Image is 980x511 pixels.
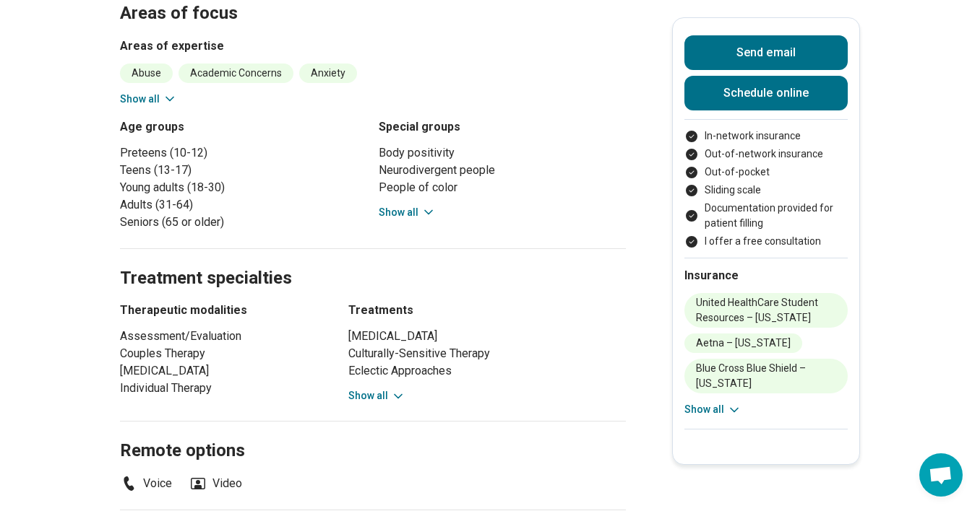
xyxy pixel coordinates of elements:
li: Adults (31-64) [120,196,367,214]
li: Young adults (18-30) [120,179,367,196]
li: Sliding scale [684,183,848,198]
li: Video [189,475,242,492]
a: Open chat [919,453,963,497]
li: Voice [120,475,172,492]
h3: Treatments [348,302,626,319]
li: [MEDICAL_DATA] [120,362,322,380]
a: Schedule online [684,76,848,110]
li: Culturally-Sensitive Therapy [348,345,626,362]
li: United HealthCare Student Resources – [US_STATE] [684,293,848,328]
h3: Areas of expertise [120,38,626,55]
button: Show all [348,388,405,403]
li: Preteens (10-12) [120,144,367,162]
button: Show all [684,402,742,417]
li: Blue Cross Blue Shield – [US_STATE] [684,359,848,393]
li: Teens (13-17) [120,162,367,179]
li: Individual Therapy [120,380,322,397]
li: Assessment/Evaluation [120,328,322,345]
button: Send email [684,35,848,70]
li: Documentation provided for patient filling [684,201,848,231]
li: In-network insurance [684,128,848,144]
h2: Remote options [120,404,626,463]
li: Neurodivergent people [379,162,626,179]
li: Anxiety [299,64,357,83]
li: Body positivity [379,144,626,162]
li: I offer a free consultation [684,234,848,249]
h3: Age groups [120,118,367,136]
li: Out-of-pocket [684,165,848,180]
li: Couples Therapy [120,345,322,362]
h2: Treatment specialties [120,232,626,291]
li: Abuse [120,64,173,83]
button: Show all [379,205,436,220]
li: Seniors (65 or older) [120,214,367,231]
button: Show all [120,92,177,107]
h2: Insurance [684,267,848,284]
li: Academic Concerns [179,64,293,83]
li: [MEDICAL_DATA] [348,328,626,345]
li: Aetna – [US_STATE] [684,333,802,353]
li: Eclectic Approaches [348,362,626,380]
li: People of color [379,179,626,196]
h3: Special groups [379,118,626,136]
li: Out-of-network insurance [684,147,848,162]
ul: Payment options [684,128,848,249]
h3: Therapeutic modalities [120,302,322,319]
